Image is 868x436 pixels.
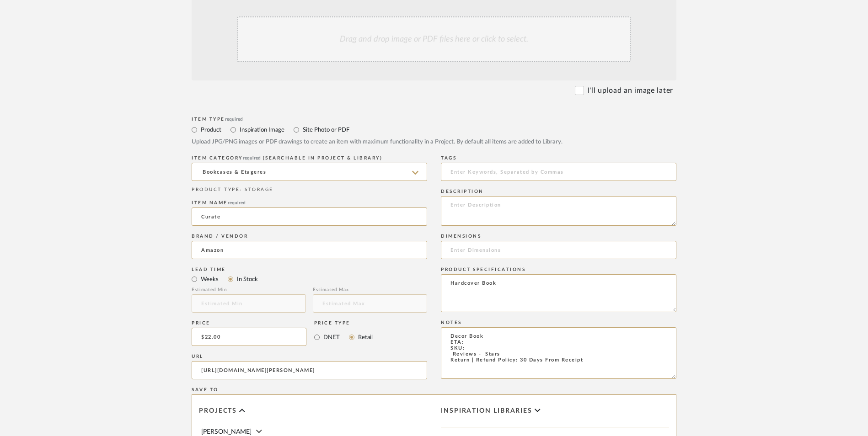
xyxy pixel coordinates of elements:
[192,117,676,122] div: Item Type
[357,332,373,342] label: Retail
[192,294,306,313] input: Estimated Min
[200,274,219,284] label: Weeks
[192,207,427,226] input: Enter Name
[192,273,427,285] mat-radio-group: Select item type
[441,163,676,181] input: Enter Keywords, Separated by Commas
[192,267,427,272] div: Lead Time
[313,294,427,313] input: Estimated Max
[192,186,427,193] div: PRODUCT TYPE
[322,332,340,342] label: DNET
[302,125,349,135] label: Site Photo or PDF
[588,85,673,96] label: I'll upload an image later
[192,234,427,239] div: Brand / Vendor
[192,287,306,292] div: Estimated Min
[199,407,237,415] span: Projects
[192,163,427,181] input: Type a category to search and select
[441,407,532,415] span: Inspiration libraries
[441,189,676,194] div: Description
[314,320,373,326] div: Price Type
[243,156,261,160] span: required
[313,287,427,292] div: Estimated Max
[314,328,373,346] mat-radio-group: Select price type
[192,354,427,359] div: URL
[200,125,221,135] label: Product
[225,117,243,122] span: required
[263,156,383,160] span: (Searchable in Project & Library)
[192,328,306,346] input: Enter DNET Price
[441,241,676,259] input: Enter Dimensions
[192,200,427,206] div: Item name
[441,320,676,325] div: Notes
[441,267,676,272] div: Product Specifications
[236,274,258,284] label: In Stock
[201,429,252,435] span: [PERSON_NAME]
[441,155,676,161] div: Tags
[192,124,676,135] mat-radio-group: Select item type
[192,241,427,259] input: Unknown
[192,387,676,393] div: Save To
[240,187,273,192] span: : STORAGE
[192,320,306,326] div: Price
[192,138,676,147] div: Upload JPG/PNG images or PDF drawings to create an item with maximum functionality in a Project. ...
[192,361,427,379] input: Enter URL
[239,125,284,135] label: Inspiration Image
[228,201,246,205] span: required
[192,155,427,161] div: ITEM CATEGORY
[441,234,676,239] div: Dimensions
